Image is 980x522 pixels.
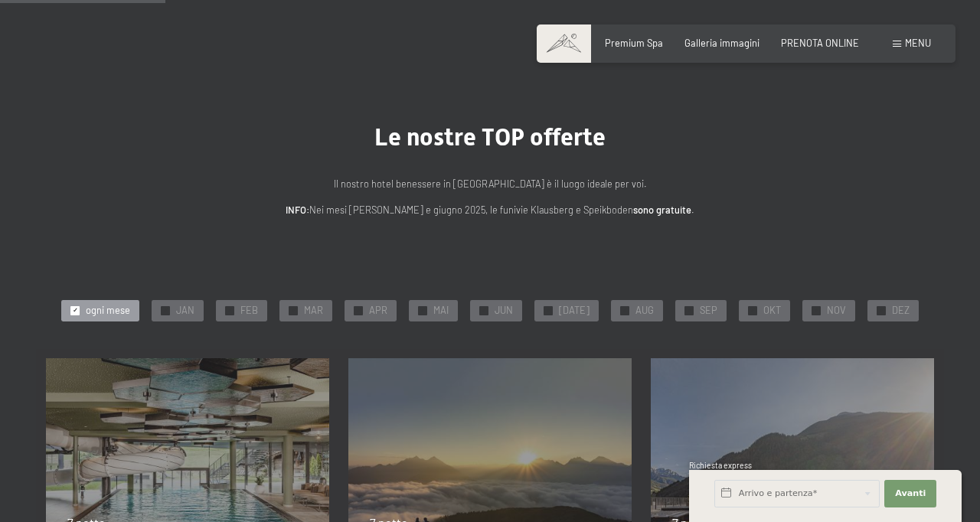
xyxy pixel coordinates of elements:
span: ✓ [750,306,756,315]
strong: INFO: [286,204,309,216]
span: ✓ [879,306,884,315]
span: ✓ [482,306,487,315]
span: ✓ [73,306,78,315]
span: ✓ [687,306,692,315]
span: ✓ [814,306,819,315]
span: NOV [827,304,846,318]
span: ✓ [291,306,296,315]
span: JUN [495,304,513,318]
span: JAN [176,304,194,318]
span: AUG [635,304,654,318]
span: Menu [905,37,931,49]
span: OKT [763,304,781,318]
span: ogni mese [86,304,130,318]
button: Avanti [884,480,936,507]
span: ✓ [227,306,233,315]
span: FEB [240,304,258,318]
strong: sono gratuite [633,204,691,216]
span: Le nostre TOP offerte [374,122,606,152]
p: Il nostro hotel benessere in [GEOGRAPHIC_DATA] è il luogo ideale per voi. [184,176,796,191]
span: Richiesta express [689,461,752,470]
a: Galleria immagini [684,37,759,49]
span: MAR [304,304,323,318]
span: ✓ [622,306,628,315]
span: Avanti [895,488,926,500]
a: Premium Spa [605,37,663,49]
span: ✓ [546,306,551,315]
p: Nei mesi [PERSON_NAME] e giugno 2025, le funivie Klausberg e Speikboden . [184,202,796,217]
a: PRENOTA ONLINE [781,37,859,49]
span: SEP [700,304,717,318]
span: ✓ [163,306,168,315]
span: DEZ [892,304,910,318]
span: [DATE] [559,304,590,318]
